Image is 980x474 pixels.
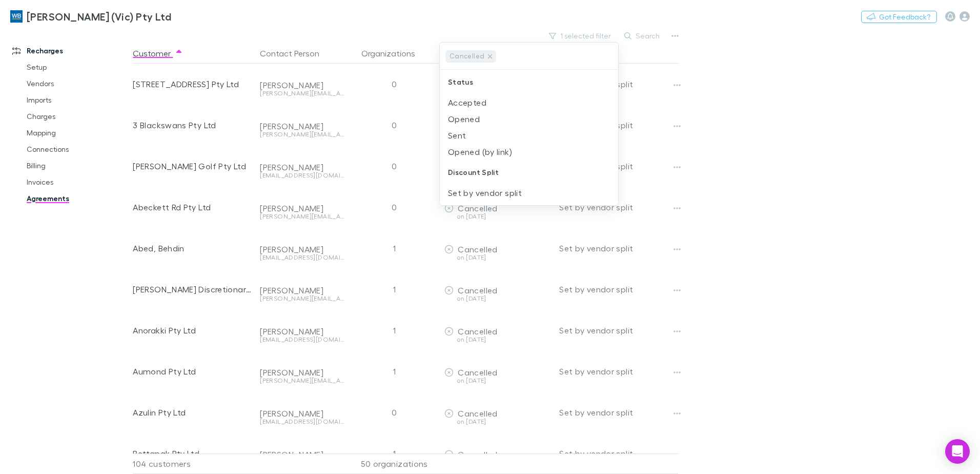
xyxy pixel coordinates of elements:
li: Set by vendor split [440,185,618,201]
li: Opened (by link) [440,144,618,160]
div: Cancelled [445,50,496,63]
span: Cancelled [446,50,488,62]
div: Discount Split [440,160,618,185]
li: Sent [440,127,618,144]
li: Accepted [440,94,618,111]
div: Status [440,70,618,94]
div: Open Intercom Messenger [945,439,970,464]
li: Opened [440,111,618,127]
